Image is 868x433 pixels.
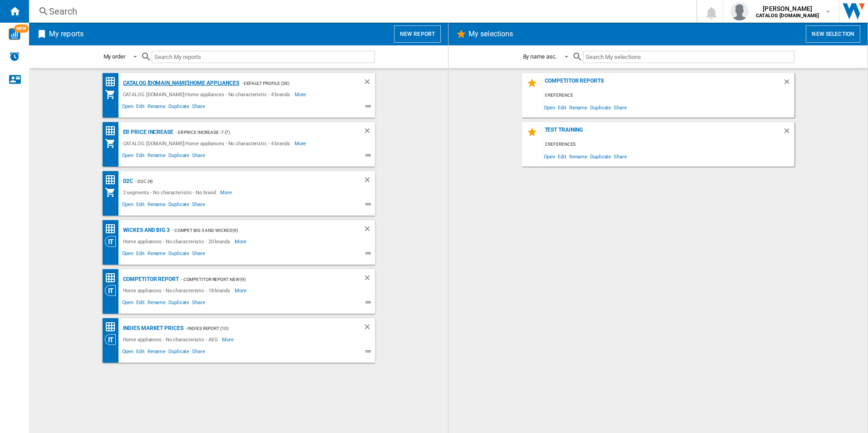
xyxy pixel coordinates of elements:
[146,249,167,260] span: Rename
[105,187,121,198] div: My Assortment
[191,102,207,113] span: Share
[167,298,191,309] span: Duplicate
[121,298,135,309] span: Open
[589,150,612,162] span: Duplicate
[295,89,308,100] span: More
[105,321,121,333] div: Price Matrix
[167,347,191,358] span: Duplicate
[135,347,146,358] span: Edit
[170,225,345,236] div: - COMPET BIG 3 AND WICKES (9)
[783,127,794,139] div: Delete
[557,150,568,162] span: Edit
[146,347,167,358] span: Rename
[235,285,248,296] span: More
[121,249,135,260] span: Open
[220,187,233,198] span: More
[295,138,308,149] span: More
[523,53,557,60] div: By name asc.
[135,298,146,309] span: Edit
[105,272,121,284] div: Price Matrix
[135,249,146,260] span: Edit
[121,285,235,296] div: Home appliances - No characteristic - 18 brands
[9,51,20,62] img: alerts-logo.svg
[542,127,783,139] div: Test training
[152,51,375,63] input: Search My reports
[568,101,589,113] span: Rename
[105,236,121,247] div: Category View
[146,151,167,162] span: Rename
[105,76,121,88] div: Price Matrix
[179,274,345,285] div: - Competitor Report New (9)
[121,102,135,113] span: Open
[105,285,121,296] div: Category View
[121,78,239,89] div: CATALOG [DOMAIN_NAME]:Home appliances
[105,174,121,186] div: Price Matrix
[104,53,125,60] div: My order
[756,13,819,19] b: CATALOG [DOMAIN_NAME]
[235,236,248,247] span: More
[135,102,146,113] span: Edit
[191,347,207,358] span: Share
[121,138,295,149] div: CATALOG [DOMAIN_NAME]:Home appliances - No characteristic - 4 brands
[542,101,557,113] span: Open
[121,323,183,334] div: Indies Market Prices
[121,127,173,138] div: ER Price Increase
[121,347,135,358] span: Open
[191,249,207,260] span: Share
[191,151,207,162] span: Share
[146,102,167,113] span: Rename
[612,150,628,162] span: Share
[612,101,628,113] span: Share
[191,298,207,309] span: Share
[167,200,191,211] span: Duplicate
[135,151,146,162] span: Edit
[191,200,207,211] span: Share
[363,274,375,285] div: Delete
[806,25,860,43] button: New selection
[167,102,191,113] span: Duplicate
[105,125,121,137] div: Price Matrix
[105,138,121,149] div: My Assortment
[105,334,121,345] div: Category View
[49,5,673,18] div: Search
[222,334,235,345] span: More
[363,323,375,334] div: Delete
[133,176,345,187] div: - D2C (4)
[135,200,146,211] span: Edit
[105,223,121,235] div: Price Matrix
[14,25,29,33] span: NEW
[183,323,345,334] div: - Indies Report (10)
[146,200,167,211] span: Rename
[121,187,221,198] div: 2 segments - No characteristic - No brand
[121,225,170,236] div: Wickes and Big 3
[542,90,794,101] div: 0 reference
[121,200,135,211] span: Open
[363,78,375,89] div: Delete
[363,127,375,138] div: Delete
[589,101,612,113] span: Duplicate
[146,298,167,309] span: Rename
[105,89,121,100] div: My Assortment
[394,25,441,43] button: New report
[239,78,345,89] div: - Default profile (38)
[363,225,375,236] div: Delete
[121,151,135,162] span: Open
[121,176,133,187] div: D2C
[542,139,794,150] div: 2 references
[173,127,345,138] div: - ER Price Increase -7 (7)
[542,78,783,90] div: Competitor reports
[568,150,589,162] span: Rename
[542,150,557,162] span: Open
[467,25,515,43] h2: My selections
[167,151,191,162] span: Duplicate
[47,25,85,43] h2: My reports
[121,274,179,285] div: Competitor report
[167,249,191,260] span: Duplicate
[121,334,222,345] div: Home appliances - No characteristic - AEG
[730,2,749,20] img: profile.jpg
[9,28,20,40] img: wise-card.svg
[121,89,295,100] div: CATALOG [DOMAIN_NAME]:Home appliances - No characteristic - 4 brands
[783,78,794,90] div: Delete
[121,236,235,247] div: Home appliances - No characteristic - 20 brands
[557,101,568,113] span: Edit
